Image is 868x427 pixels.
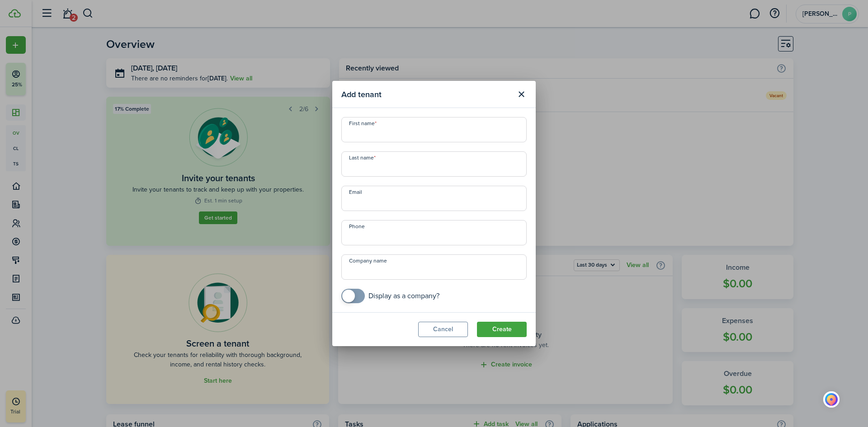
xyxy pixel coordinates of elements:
img: svg+xml,%3Csvg%20width%3D%2234%22%20height%3D%2234%22%20viewBox%3D%220%200%2034%2034%22%20fill%3D... [824,392,839,407]
img: wBKru0+wqDfRgAAAABJRU5ErkJggg== [824,392,839,407]
button: Close modal [514,87,529,102]
modal-title: Add tenant [341,85,511,103]
button: Create [477,322,527,337]
button: Cancel [418,322,468,337]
